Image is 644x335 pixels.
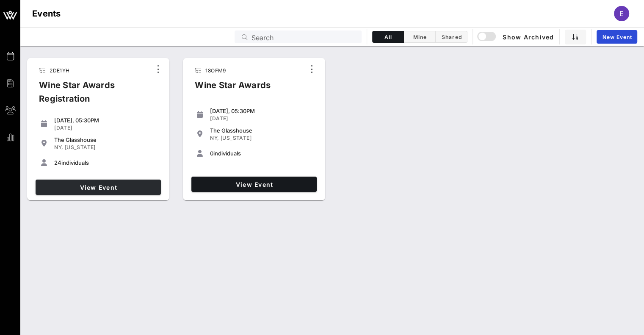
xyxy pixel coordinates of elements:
[205,67,226,74] span: 18OFM9
[210,150,313,157] div: individuals
[221,135,252,141] span: [US_STATE]
[478,29,554,44] button: Show Archived
[188,78,277,99] div: Wine Star Awards
[50,67,69,74] span: 2DE1YH
[210,108,313,114] div: [DATE], 05:30PM
[619,9,624,18] span: E
[54,136,158,143] div: The Glasshouse
[409,34,430,40] span: Mine
[191,177,317,192] a: View Event
[436,31,467,43] button: Shared
[36,180,161,195] a: View Event
[210,115,313,122] div: [DATE]
[65,144,96,150] span: [US_STATE]
[372,31,404,43] button: All
[54,117,158,124] div: [DATE], 05:30PM
[378,34,398,40] span: All
[597,30,637,44] a: New Event
[54,144,63,150] span: NY,
[404,31,436,43] button: Mine
[478,32,554,42] span: Show Archived
[195,181,313,188] span: View Event
[210,127,313,134] div: The Glasshouse
[54,125,158,131] div: [DATE]
[210,135,219,141] span: NY,
[54,159,158,166] div: individuals
[39,184,158,191] span: View Event
[32,78,151,112] div: Wine Star Awards Registration
[54,159,61,166] span: 24
[32,7,61,20] h1: Events
[210,150,213,157] span: 0
[614,6,629,21] div: E
[441,34,462,40] span: Shared
[602,34,632,40] span: New Event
